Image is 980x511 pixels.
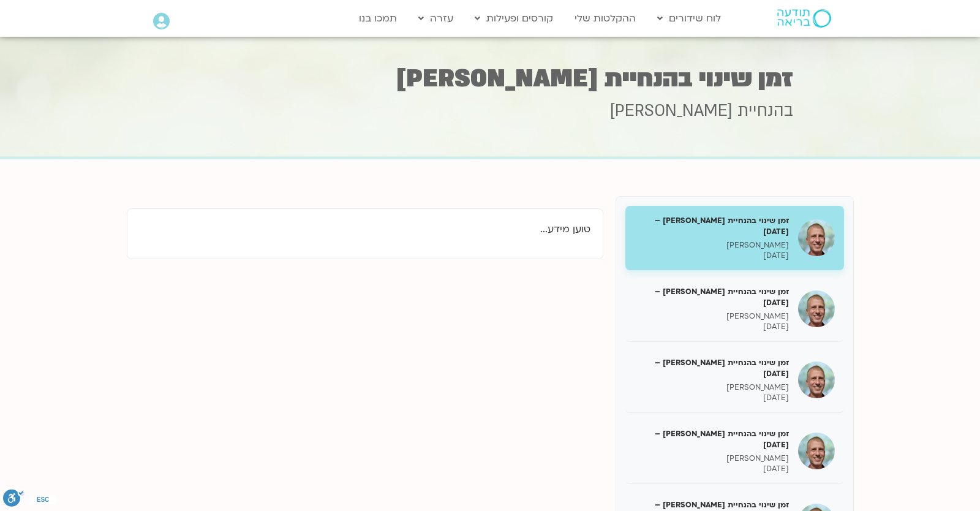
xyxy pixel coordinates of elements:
[140,221,590,238] p: טוען מידע...
[635,464,789,474] p: [DATE]
[635,382,789,393] p: [PERSON_NAME]
[798,361,835,398] img: זמן שינוי בהנחיית ניב אידלמן – 12/11/24
[353,7,403,30] a: תמכו בנו
[635,428,789,450] h5: זמן שינוי בהנחיית [PERSON_NAME] – [DATE]
[635,311,789,322] p: [PERSON_NAME]
[635,251,789,261] p: [DATE]
[798,433,835,469] img: זמן שינוי בהנחיית ניב אידלמן – 19/11/24
[737,100,793,122] span: בהנחיית
[635,393,789,403] p: [DATE]
[635,215,789,237] h5: זמן שינוי בהנחיית [PERSON_NAME] – [DATE]
[651,7,727,30] a: לוח שידורים
[412,7,459,30] a: עזרה
[635,240,789,251] p: [PERSON_NAME]
[568,7,642,30] a: ההקלטות שלי
[610,100,733,122] span: [PERSON_NAME]
[798,219,835,256] img: זמן שינוי בהנחיית ניב אידלמן – 29/10/24
[798,290,835,327] img: זמן שינוי בהנחיית ניב אידלמן – 05/11/24
[777,9,831,28] img: תודעה בריאה
[635,322,789,332] p: [DATE]
[635,357,789,379] h5: זמן שינוי בהנחיית [PERSON_NAME] – [DATE]
[187,67,793,91] h1: זמן שינוי בהנחיית [PERSON_NAME]
[635,286,789,308] h5: זמן שינוי בהנחיית [PERSON_NAME] – [DATE]
[635,453,789,464] p: [PERSON_NAME]
[469,7,559,30] a: קורסים ופעילות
